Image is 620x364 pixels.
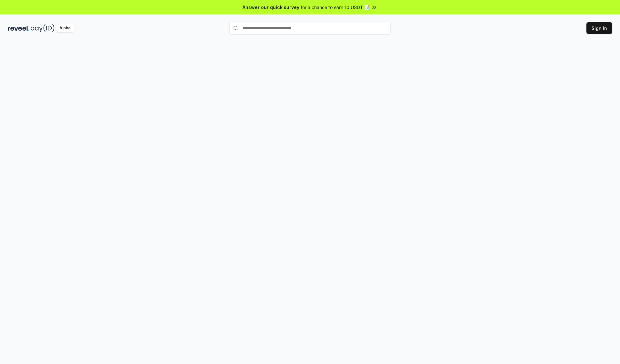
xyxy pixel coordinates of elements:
span: for a chance to earn 10 USDT 📝 [301,4,370,11]
img: reveel_dark [8,24,29,32]
img: pay_id [31,24,55,32]
span: Answer our quick survey [243,4,299,11]
button: Sign In [586,22,612,34]
div: Alpha [56,24,74,32]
